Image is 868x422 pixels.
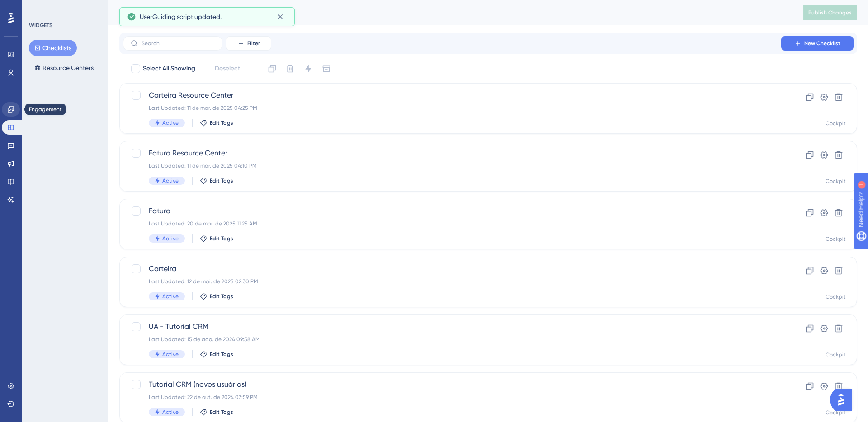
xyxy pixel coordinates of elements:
span: Active [162,235,179,242]
span: Tutorial CRM (novos usuários) [149,379,755,390]
button: Publish Changes [803,5,857,20]
span: UserGuiding script updated. [140,11,222,22]
iframe: UserGuiding AI Assistant Launcher [830,386,857,413]
button: Edit Tags [200,351,233,358]
div: Last Updated: 12 de mai. de 2025 02:30 PM [149,278,755,285]
button: Edit Tags [200,119,233,127]
div: Last Updated: 11 de mar. de 2025 04:25 PM [149,104,755,112]
div: Cockpit [826,409,846,416]
span: Active [162,119,179,127]
div: Last Updated: 22 de out. de 2024 03:59 PM [149,394,755,401]
span: Need Help? [21,2,57,13]
span: Deselect [215,63,240,74]
button: Edit Tags [200,293,233,300]
span: Publish Changes [808,9,852,16]
span: Edit Tags [210,119,233,127]
span: UA - Tutorial CRM [149,321,755,332]
div: Cockpit [826,178,846,185]
span: Edit Tags [210,351,233,358]
span: Carteira [149,263,755,274]
div: Last Updated: 20 de mar. de 2025 11:25 AM [149,220,755,227]
div: Cockpit [826,235,846,243]
button: Checklists [29,40,77,56]
div: Last Updated: 11 de mar. de 2025 04:10 PM [149,162,755,169]
div: Cockpit [826,293,846,300]
span: New Checklist [804,40,840,47]
span: Filter [247,40,260,47]
span: Edit Tags [210,177,233,184]
span: Carteira Resource Center [149,90,755,101]
div: Checklists [119,6,780,19]
div: Cockpit [826,351,846,358]
span: Active [162,293,179,300]
span: Active [162,351,179,358]
input: Search [142,40,215,47]
button: Edit Tags [200,235,233,242]
button: Edit Tags [200,177,233,184]
span: Fatura Resource Center [149,148,755,159]
span: Active [162,408,179,416]
span: Active [162,177,179,184]
span: Select All Showing [143,63,195,74]
span: Fatura [149,206,755,216]
div: 1 [63,5,66,12]
div: Cockpit [826,120,846,127]
button: Filter [226,36,271,51]
div: WIDGETS [29,22,52,29]
button: Resource Centers [29,60,99,76]
button: Edit Tags [200,408,233,416]
span: Edit Tags [210,293,233,300]
button: New Checklist [781,36,854,51]
span: Edit Tags [210,235,233,242]
button: Deselect [207,61,248,77]
span: Edit Tags [210,408,233,416]
div: Last Updated: 15 de ago. de 2024 09:58 AM [149,336,755,343]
